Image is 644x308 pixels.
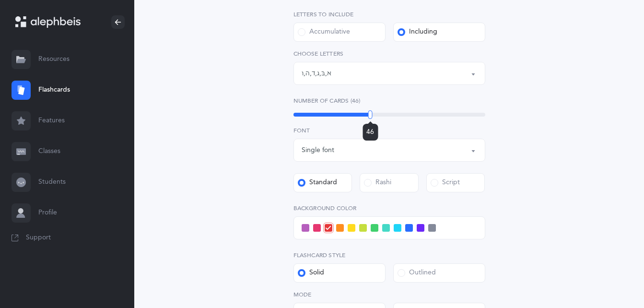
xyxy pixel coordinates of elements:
[293,204,485,213] label: Background color
[293,62,485,85] button: א, בּ, ג, ד, ה, ו
[26,233,51,243] span: Support
[293,251,485,260] label: Flashcard Style
[366,128,374,136] span: 46
[364,178,391,188] div: Rashi
[293,49,485,58] label: Choose letters
[596,260,632,296] iframe: Drift Widget Chat Controller
[398,27,437,37] div: Including
[431,178,460,188] div: Script
[398,268,436,278] div: Outlined
[293,96,485,105] label: Number of Cards (46)
[293,290,485,299] label: Mode
[302,145,334,155] div: Single font
[302,69,331,79] div: א , בּ , ג , ד , ה , ו
[298,178,337,188] div: Standard
[298,268,324,278] div: Solid
[293,10,485,19] label: Letters to include
[298,27,350,37] div: Accumulative
[293,126,485,135] label: Font
[293,139,485,162] button: Single font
